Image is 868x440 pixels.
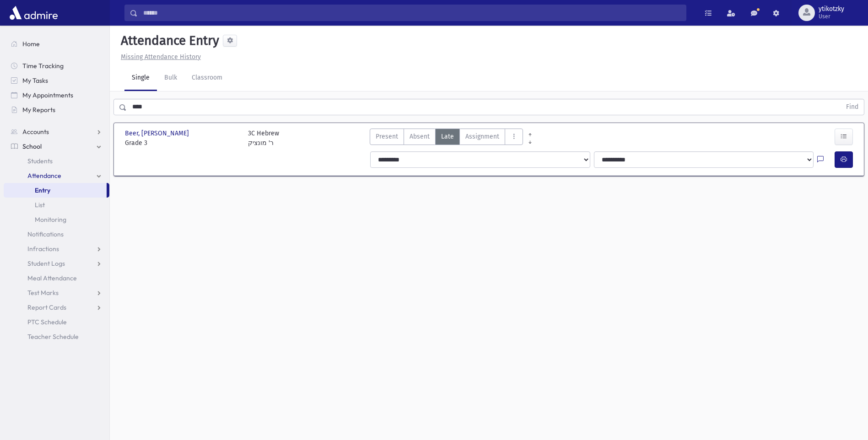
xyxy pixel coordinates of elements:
span: My Appointments [22,91,73,99]
a: Classroom [184,65,230,91]
div: AttTypes [370,129,523,148]
a: Entry [4,183,107,198]
a: Teacher Schedule [4,329,109,344]
button: Find [841,99,864,115]
a: Test Marks [4,285,109,300]
a: Home [4,37,109,51]
a: Bulk [157,65,184,91]
a: Monitoring [4,212,109,227]
span: Beer, [PERSON_NAME] [125,129,191,138]
a: Attendance [4,168,109,183]
span: Teacher Schedule [27,333,79,341]
a: School [4,139,109,154]
span: Infractions [27,245,59,253]
span: Students [27,157,53,165]
span: Home [22,40,40,48]
a: Report Cards [4,300,109,315]
span: PTC Schedule [27,318,67,326]
span: Monitoring [35,215,66,224]
a: My Appointments [4,88,109,102]
span: Report Cards [27,303,66,311]
span: List [35,201,45,209]
span: Attendance [27,172,61,180]
a: Meal Attendance [4,271,109,285]
span: Time Tracking [22,62,64,70]
span: Late [441,132,454,141]
div: 3C Hebrew ר' מונציק [248,129,279,148]
span: ytikotzky [819,5,844,13]
a: Infractions [4,241,109,256]
span: User [819,13,844,20]
a: Time Tracking [4,59,109,73]
a: PTC Schedule [4,315,109,329]
span: My Reports [22,106,55,114]
u: Missing Attendance History [121,53,201,61]
span: Student Logs [27,259,65,268]
input: Search [138,5,686,21]
a: My Reports [4,102,109,117]
span: Accounts [22,128,49,136]
span: Present [376,132,398,141]
span: Meal Attendance [27,274,77,282]
a: Single [124,65,157,91]
a: Accounts [4,124,109,139]
a: Student Logs [4,256,109,271]
a: My Tasks [4,73,109,88]
span: Entry [35,186,50,194]
span: Grade 3 [125,138,239,148]
span: Test Marks [27,289,59,297]
span: Notifications [27,230,64,238]
span: Assignment [465,132,499,141]
span: Absent [410,132,430,141]
a: Students [4,154,109,168]
a: Notifications [4,227,109,241]
span: School [22,142,42,150]
img: AdmirePro [7,4,60,22]
span: My Tasks [22,76,48,85]
h5: Attendance Entry [117,33,219,48]
a: Missing Attendance History [117,53,201,61]
a: List [4,198,109,212]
